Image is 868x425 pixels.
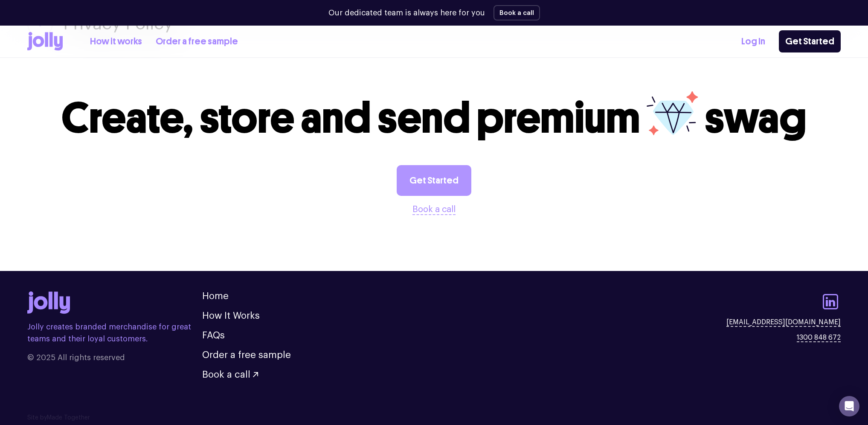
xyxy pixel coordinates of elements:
a: 1300 848 672 [797,332,841,343]
a: Made Together [47,415,90,421]
p: Our dedicated team is always here for you [328,7,485,19]
p: Site by [27,413,841,422]
p: Jolly creates branded merchandise for great teams and their loyal customers. [27,321,202,345]
button: Book a call [202,370,258,379]
button: Book a call [412,203,456,216]
a: Get Started [779,30,841,52]
button: Book a call [494,5,540,20]
span: Create, store and send premium [61,92,640,144]
a: Get Started [397,165,471,196]
div: Open Intercom Messenger [839,396,859,416]
span: Book a call [202,370,250,379]
span: swag [705,92,807,144]
a: How it works [90,35,142,49]
a: Order a free sample [156,35,238,49]
a: Log In [741,35,765,49]
a: FAQs [202,331,225,340]
a: How It Works [202,311,260,320]
a: Order a free sample [202,350,291,360]
a: [EMAIL_ADDRESS][DOMAIN_NAME] [726,317,841,327]
a: Home [202,291,229,301]
span: © 2025 All rights reserved [27,352,202,364]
